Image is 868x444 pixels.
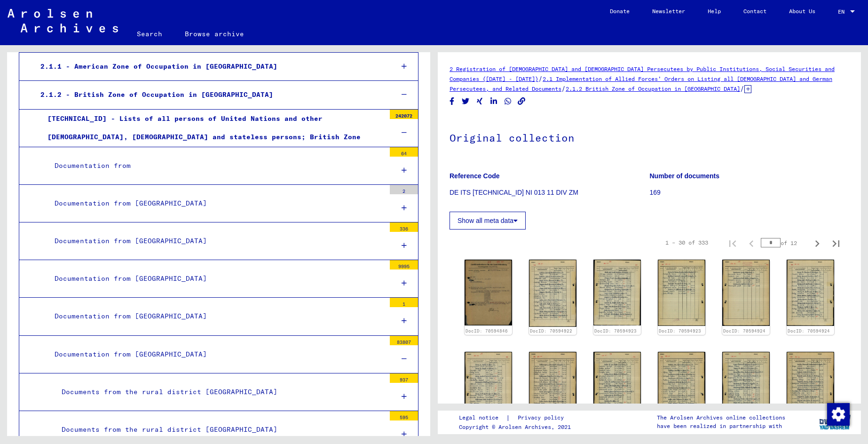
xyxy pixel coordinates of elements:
[566,85,740,92] a: 2.1.2 British Zone of Occupation in [GEOGRAPHIC_DATA]
[390,185,418,194] div: 2
[650,172,720,180] b: Number of documents
[827,403,850,426] img: Change consent
[390,147,418,157] div: 64
[517,95,527,107] button: Copy link
[47,307,385,325] div: Documentation from [GEOGRAPHIC_DATA]
[665,238,708,247] div: 1 – 30 of 333
[740,84,744,93] span: /
[40,110,385,146] div: [TECHNICAL_ID] - Lists of all persons of United Nations and other [DEMOGRAPHIC_DATA], [DEMOGRAPHI...
[817,410,852,434] img: yv_logo.png
[450,212,526,230] button: Show all meta data
[450,116,849,158] h1: Original collection
[788,328,830,333] a: DocID: 70594924
[447,95,457,107] button: Share on Facebook
[787,352,834,418] img: 002.jpg
[174,23,255,45] a: Browse archive
[459,413,575,423] div: |
[8,9,118,32] img: Arolsen_neg.svg
[475,95,485,107] button: Share on Xing
[650,188,850,198] p: 169
[723,328,765,333] a: DocID: 70594924
[657,413,785,422] p: The Arolsen Archives online collections
[594,328,637,333] a: DocID: 70594923
[808,233,827,252] button: Next page
[538,74,543,83] span: /
[47,345,385,364] div: Documentation from [GEOGRAPHIC_DATA]
[529,260,576,327] img: 002.jpg
[723,233,742,252] button: First page
[47,232,385,250] div: Documentation from [GEOGRAPHIC_DATA]
[33,57,386,76] div: 2.1.1 - American Zone of Occupation in [GEOGRAPHIC_DATA]
[827,233,845,252] button: Last page
[126,23,174,45] a: Search
[561,84,566,93] span: /
[722,260,770,326] img: 001.jpg
[742,233,761,252] button: Previous page
[787,260,834,326] img: 002.jpg
[47,270,385,288] div: Documentation from [GEOGRAPHIC_DATA]
[390,222,418,232] div: 336
[33,86,386,104] div: 2.1.2 - British Zone of Occupation in [GEOGRAPHIC_DATA]
[47,194,385,213] div: Documentation from [GEOGRAPHIC_DATA]
[390,110,418,119] div: 242072
[658,352,705,419] img: 002.jpg
[55,383,385,401] div: Documents from the rural district [GEOGRAPHIC_DATA]
[390,336,418,345] div: 83807
[827,403,849,425] div: Change consent
[459,413,506,423] a: Legal notice
[466,328,508,333] a: DocID: 70594846
[657,422,785,430] p: have been realized in partnership with
[761,238,808,247] div: of 12
[390,260,418,270] div: 9995
[465,352,512,419] img: 001.jpg
[47,157,385,175] div: Documentation from
[593,260,641,325] img: 001.jpg
[461,95,471,107] button: Share on Twitter
[450,65,835,82] a: 2 Registration of [DEMOGRAPHIC_DATA] and [DEMOGRAPHIC_DATA] Persecutees by Public Institutions, S...
[503,95,513,107] button: Share on WhatsApp
[465,260,512,325] img: 001.jpg
[510,413,575,423] a: Privacy policy
[529,352,576,419] img: 002.jpg
[838,8,848,15] span: EN
[659,328,701,333] a: DocID: 70594923
[390,298,418,307] div: 1
[390,411,418,420] div: 595
[390,373,418,383] div: 937
[489,95,499,107] button: Share on LinkedIn
[593,352,641,418] img: 001.jpg
[530,328,572,333] a: DocID: 70594922
[450,188,649,198] p: DE ITS [TECHNICAL_ID] NI 013 11 DIV ZM
[450,172,500,180] b: Reference Code
[722,352,770,418] img: 001.jpg
[55,420,385,439] div: Documents from the rural district [GEOGRAPHIC_DATA]
[459,423,575,431] p: Copyright © Arolsen Archives, 2021
[658,260,705,326] img: 002.jpg
[450,75,832,92] a: 2.1 Implementation of Allied Forces’ Orders on Listing all [DEMOGRAPHIC_DATA] and German Persecut...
